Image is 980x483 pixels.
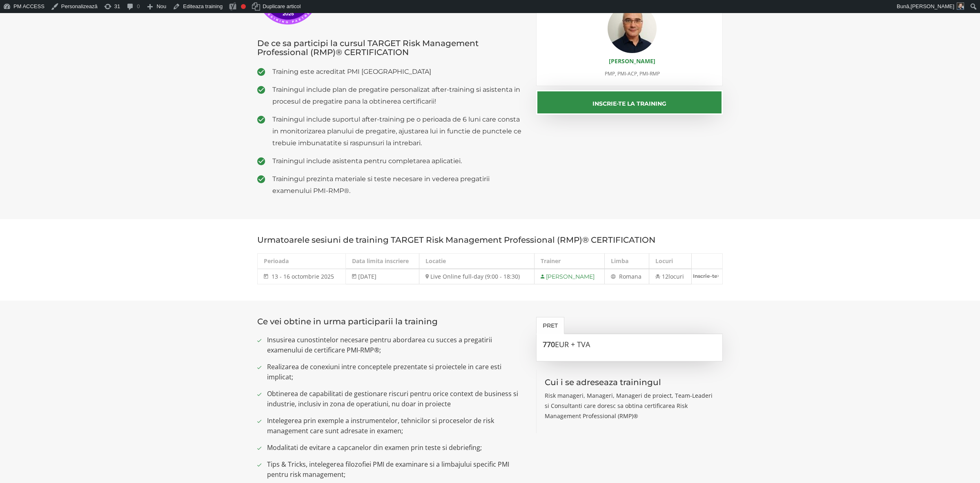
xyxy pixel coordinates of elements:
[534,269,604,284] td: [PERSON_NAME]
[668,273,684,280] span: locuri
[346,254,419,269] th: Data limita inscriere
[534,254,604,269] th: Trainer
[555,339,590,349] span: EUR + TVA
[545,378,715,387] h3: Cui i se adreseaza trainingul
[619,273,626,280] span: Ro
[419,269,534,284] td: Live Online full-day (9:00 - 18:30)
[545,390,715,421] p: Risk manageri, Manageri, Manageri de proiect, Team-Leaderi si Consultanti care doresc sa obtina c...
[605,70,660,77] span: PMP, PMI-ACP, PMI-RMP
[257,235,723,244] h3: Urmatoarele sesiuni de training TARGET Risk Management Professional (RMP)® CERTIFICATION
[272,155,524,167] span: Trainingul include asistenta pentru completarea aplicatiei.
[649,269,692,284] td: 12
[267,389,524,409] span: Obtinerea de capabilitati de gestionare riscuri pentru orice context de business si industrie, in...
[267,443,524,453] span: Modalitati de evitare a capcanelor din examen prin teste si debriefing;
[346,269,419,284] td: [DATE]
[272,66,524,78] span: Training este acreditat PMI [GEOGRAPHIC_DATA]
[258,254,346,269] th: Perioada
[536,90,723,115] button: Inscrie-te la training
[419,254,534,269] th: Locatie
[911,3,954,9] span: [PERSON_NAME]
[257,317,524,326] h3: Ce vei obtine in urma participarii la training
[649,254,692,269] th: Locuri
[241,4,246,9] div: Nu ai stabilit fraza cheie
[267,335,524,355] span: Insusirea cunostintelor necesare pentru abordarea cu succes a pregatirii examenului de certificar...
[267,459,524,480] span: Tips & Tricks, intelegerea filozofiei PMI de examinare si a limbajului specific PMI pentru risk m...
[272,173,524,197] span: Trainingul prezinta materiale si teste necesare in vederea pregatirii examenului PMI-RMP®.
[609,57,655,65] a: [PERSON_NAME]
[543,341,717,349] h3: 770
[692,269,722,283] a: Inscrie-te
[272,273,334,280] span: 13 - 16 octombrie 2025
[267,362,524,382] span: Realizarea de conexiuni intre conceptele prezentate si proiectele in care esti implicat;
[626,273,641,280] span: mana
[604,254,649,269] th: Limba
[267,416,524,436] span: Intelegerea prin exemple a instrumentelor, tehnicilor si proceselor de risk management care sunt ...
[536,317,564,334] a: Pret
[272,113,524,149] span: Trainingul include suportul after-training pe o perioada de 6 luni care consta in monitorizarea p...
[257,39,524,57] h3: De ce sa participi la cursul TARGET Risk Management Professional (RMP)® CERTIFICATION
[272,84,524,107] span: Trainingul include plan de pregatire personalizat after-training si asistenta in procesul de preg...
